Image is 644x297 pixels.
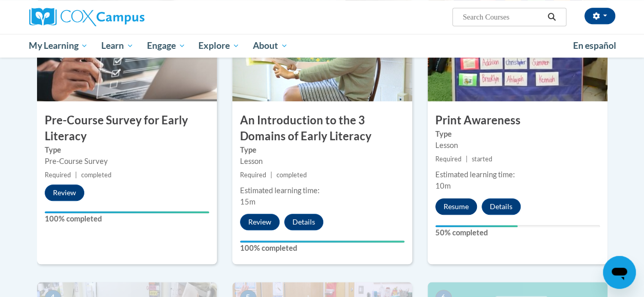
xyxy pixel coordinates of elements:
[45,144,209,156] label: Type
[435,140,600,151] div: Lesson
[435,155,462,163] span: Required
[101,40,134,52] span: Learn
[75,171,77,179] span: |
[29,8,144,26] img: Cox Campus
[435,128,600,140] label: Type
[240,197,255,206] span: 15m
[435,225,518,227] div: Your progress
[603,256,636,289] iframe: Button to launch messaging window
[81,171,112,179] span: completed
[23,34,95,58] a: My Learning
[277,171,307,179] span: completed
[253,40,288,52] span: About
[140,34,192,58] a: Engage
[45,211,209,213] div: Your progress
[22,34,623,58] div: Main menu
[435,169,600,180] div: Estimated learning time:
[435,181,451,190] span: 10m
[37,113,217,144] h3: Pre-Course Survey for Early Literacy
[566,35,623,57] a: En español
[45,213,209,225] label: 100% completed
[192,34,246,58] a: Explore
[240,156,404,167] div: Lesson
[232,113,412,144] h3: An Introduction to the 3 Domains of Early Literacy
[435,198,477,215] button: Resume
[45,184,84,201] button: Review
[198,40,240,52] span: Explore
[435,227,600,238] label: 50% completed
[544,11,559,23] button: Search
[240,240,404,243] div: Your progress
[584,8,615,24] button: Account Settings
[240,185,404,196] div: Estimated learning time:
[45,156,209,167] div: Pre-Course Survey
[29,8,214,26] a: Cox Campus
[45,171,71,179] span: Required
[240,243,404,254] label: 100% completed
[462,11,544,23] input: Search Courses
[95,34,140,58] a: Learn
[147,40,186,52] span: Engage
[240,171,266,179] span: Required
[29,40,88,52] span: My Learning
[428,113,608,128] h3: Print Awareness
[472,155,492,163] span: started
[573,40,616,51] span: En español
[284,214,323,230] button: Details
[482,198,521,215] button: Details
[240,214,280,230] button: Review
[270,171,272,179] span: |
[246,34,295,58] a: About
[240,144,404,156] label: Type
[466,155,468,163] span: |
